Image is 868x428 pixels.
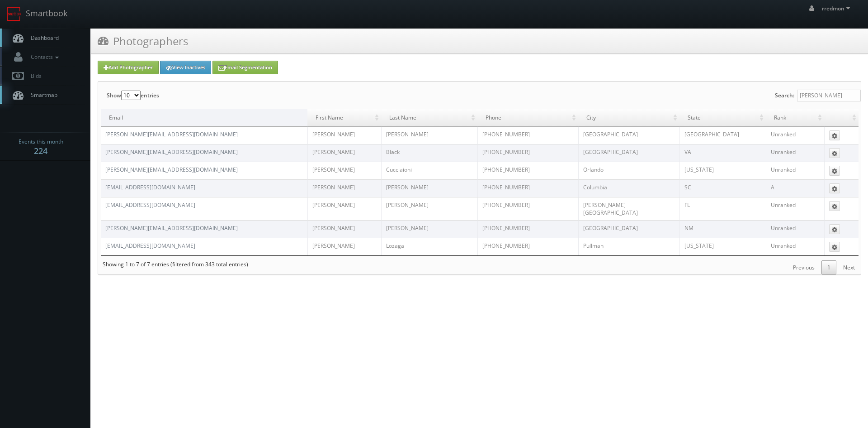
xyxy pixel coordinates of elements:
[381,162,477,179] td: Cucciaioni
[766,109,824,126] td: Rank: activate to sort column ascending
[105,166,238,173] a: [PERSON_NAME][EMAIL_ADDRESS][DOMAIN_NAME]
[578,109,679,126] td: City: activate to sort column ascending
[787,260,821,274] a: Previous
[212,61,278,74] a: Email Segmentation
[26,72,42,80] span: Bids
[679,238,766,255] td: [US_STATE]
[578,179,679,197] td: Columbia
[307,238,381,255] td: [PERSON_NAME]
[766,220,824,238] td: Unranked
[381,109,477,126] td: Last Name: activate to sort column ascending
[578,197,679,220] td: [PERSON_NAME][GEOGRAPHIC_DATA]
[381,220,477,238] td: [PERSON_NAME]
[307,126,381,144] td: [PERSON_NAME]
[679,220,766,238] td: NM
[26,91,57,99] span: Smartmap
[679,144,766,162] td: VA
[578,144,679,162] td: [GEOGRAPHIC_DATA]
[679,109,766,126] td: State: activate to sort column ascending
[679,162,766,179] td: [US_STATE]
[307,162,381,179] td: [PERSON_NAME]
[160,61,211,74] a: View Inactives
[477,238,578,255] td: [PHONE_NUMBER]
[121,91,141,100] select: Showentries
[307,220,381,238] td: [PERSON_NAME]
[381,238,477,255] td: Lozaga
[822,5,853,12] span: rredmon
[381,126,477,144] td: [PERSON_NAME]
[19,137,63,146] span: Events this month
[107,82,159,109] label: Show entries
[26,53,61,61] span: Contacts
[307,197,381,220] td: [PERSON_NAME]
[307,179,381,197] td: [PERSON_NAME]
[7,7,21,21] img: smartbook-logo.png
[477,179,578,197] td: [PHONE_NUMBER]
[477,126,578,144] td: [PHONE_NUMBER]
[307,144,381,162] td: [PERSON_NAME]
[824,109,859,126] td: : activate to sort column ascending
[766,238,824,255] td: Unranked
[105,183,195,191] a: [EMAIL_ADDRESS][DOMAIN_NAME]
[477,220,578,238] td: [PHONE_NUMBER]
[477,109,578,126] td: Phone: activate to sort column ascending
[578,238,679,255] td: Pullman
[26,34,59,42] span: Dashboard
[679,197,766,220] td: FL
[105,201,195,209] a: [EMAIL_ADDRESS][DOMAIN_NAME]
[98,256,248,272] div: Showing 1 to 7 of 7 entries (filtered from 343 total entries)
[578,126,679,144] td: [GEOGRAPHIC_DATA]
[578,162,679,179] td: Orlando
[578,220,679,238] td: [GEOGRAPHIC_DATA]
[381,144,477,162] td: Black
[766,197,824,220] td: Unranked
[105,130,238,138] a: [PERSON_NAME][EMAIL_ADDRESS][DOMAIN_NAME]
[101,109,307,126] td: Email: activate to sort column descending
[837,260,861,274] a: Next
[381,179,477,197] td: [PERSON_NAME]
[766,162,824,179] td: Unranked
[34,145,47,156] strong: 224
[679,126,766,144] td: [GEOGRAPHIC_DATA]
[775,82,861,109] label: Search:
[821,260,836,274] a: 1
[477,197,578,220] td: [PHONE_NUMBER]
[679,179,766,197] td: SC
[766,144,824,162] td: Unranked
[477,162,578,179] td: [PHONE_NUMBER]
[766,126,824,144] td: Unranked
[98,33,188,49] h3: Photographers
[381,197,477,220] td: [PERSON_NAME]
[105,224,238,232] a: [PERSON_NAME][EMAIL_ADDRESS][DOMAIN_NAME]
[766,179,824,197] td: A
[105,148,238,156] a: [PERSON_NAME][EMAIL_ADDRESS][DOMAIN_NAME]
[98,61,159,74] a: Add Photographer
[105,242,195,250] a: [EMAIL_ADDRESS][DOMAIN_NAME]
[307,109,381,126] td: First Name: activate to sort column ascending
[477,144,578,162] td: [PHONE_NUMBER]
[797,90,861,101] input: Search:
